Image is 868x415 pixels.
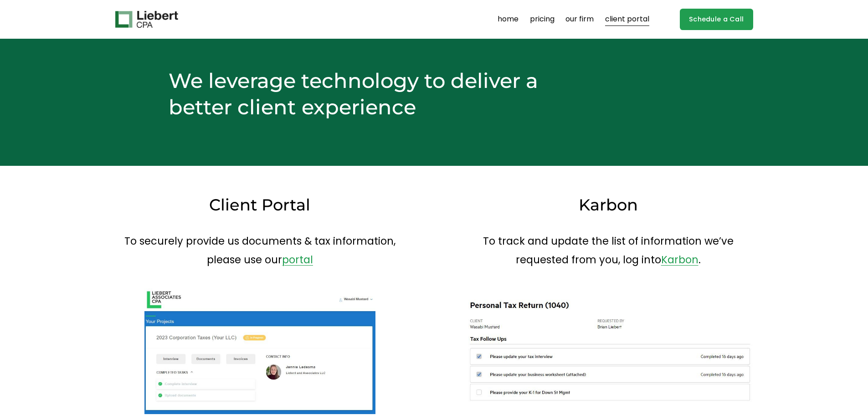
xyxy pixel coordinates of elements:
a: home [498,12,519,27]
a: portal [282,252,313,267]
a: our firm [565,12,594,27]
p: To track and update the list of information we’ve requested from you, log into . [463,232,753,269]
a: pricing [530,12,555,27]
a: Karbon [661,252,699,267]
p: To securely provide us documents & tax information, please use our [115,232,405,269]
a: Schedule a Call [680,9,753,30]
h3: Karbon [463,195,753,216]
h2: We leverage technology to deliver a better client experience [169,67,565,120]
h3: Client Portal [115,195,405,216]
img: Liebert CPA [115,11,178,28]
a: client portal [605,12,649,27]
